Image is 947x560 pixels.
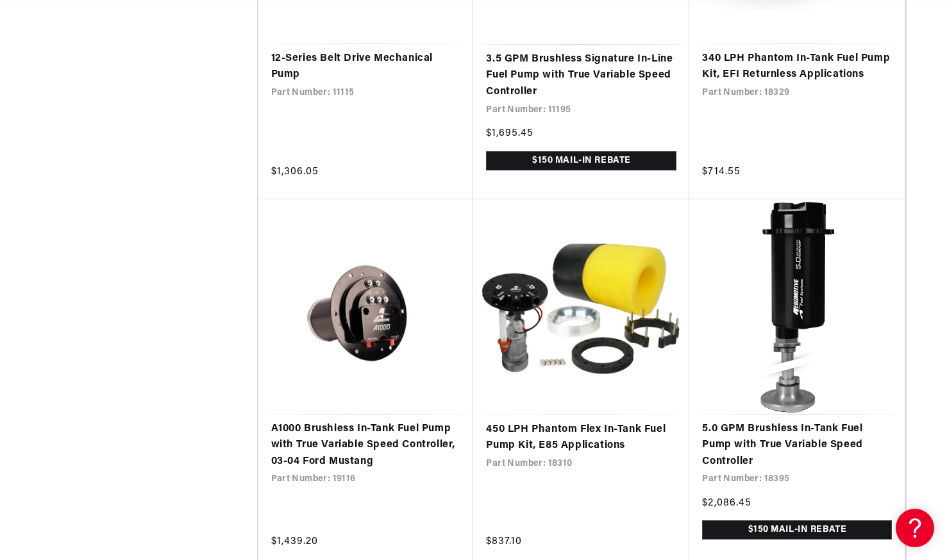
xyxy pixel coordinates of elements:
[486,422,676,454] a: 450 LPH Phantom Flex In-Tank Fuel Pump Kit, E85 Applications
[486,51,676,101] a: 3.5 GPM Brushless Signature In-Line Fuel Pump with True Variable Speed Controller
[271,421,461,470] a: A1000 Brushless In-Tank Fuel Pump with True Variable Speed Controller, 03-04 Ford Mustang
[702,51,892,83] a: 340 LPH Phantom In-Tank Fuel Pump Kit, EFI Returnless Applications
[702,421,892,470] a: 5.0 GPM Brushless In-Tank Fuel Pump with True Variable Speed Controller
[271,51,461,83] a: 12-Series Belt Drive Mechanical Pump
